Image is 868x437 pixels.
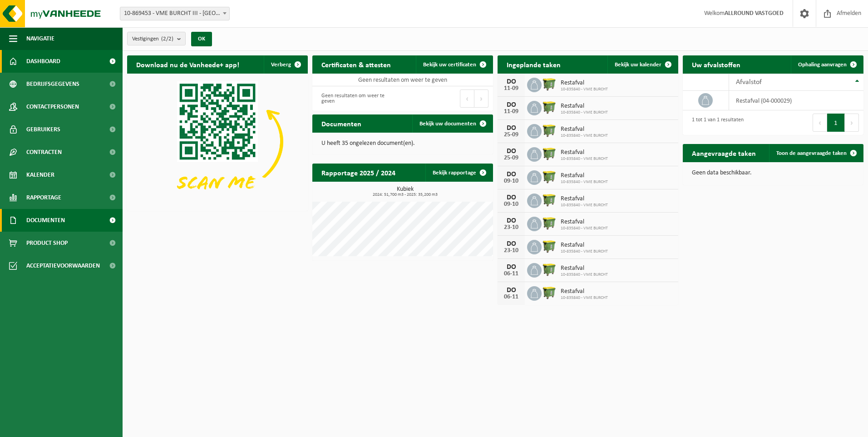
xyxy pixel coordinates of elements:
[502,248,520,254] div: 23-10
[264,55,307,74] button: Verberg
[317,193,493,197] span: 2024: 51,700 m3 - 2025: 35,200 m3
[502,263,520,271] div: DO
[769,144,863,162] a: Toon de aangevraagde taken
[561,288,608,295] span: Restafval
[502,194,520,201] div: DO
[460,89,474,108] button: Previous
[687,113,744,133] div: 1 tot 1 van 1 resultaten
[561,272,608,278] span: 10-835840 - VME BURCHT
[26,50,60,73] span: Dashboard
[127,55,248,73] h2: Download nu de Vanheede+ app!
[615,62,661,68] span: Bekijk uw kalender
[26,73,79,95] span: Bedrijfsgegevens
[26,95,79,118] span: Contactpersonen
[26,254,100,277] span: Acceptatievoorwaarden
[416,55,492,74] a: Bekijk uw certificaten
[271,62,291,68] span: Verberg
[502,224,520,231] div: 23-10
[561,242,608,249] span: Restafval
[502,294,520,300] div: 06-11
[776,150,847,156] span: Toon de aangevraagde taken
[321,140,484,147] p: U heeft 35 ongelezen document(en).
[813,114,827,132] button: Previous
[312,74,493,86] td: Geen resultaten om weer te geven
[312,164,404,181] h2: Rapportage 2025 / 2024
[425,164,492,182] a: Bekijk rapportage
[798,62,847,68] span: Ophaling aanvragen
[561,265,608,272] span: Restafval
[561,103,608,110] span: Restafval
[561,172,608,179] span: Restafval
[561,126,608,133] span: Restafval
[26,27,54,50] span: Navigatie
[502,148,520,155] div: DO
[498,55,570,73] h2: Ingeplande taken
[474,89,488,108] button: Next
[26,186,61,209] span: Rapportage
[502,217,520,224] div: DO
[729,91,863,110] td: restafval (04-000029)
[561,110,608,115] span: 10-835840 - VME BURCHT
[502,201,520,208] div: 09-10
[132,32,173,46] span: Vestigingen
[502,101,520,109] div: DO
[502,171,520,178] div: DO
[26,141,62,164] span: Contracten
[502,85,520,92] div: 11-09
[561,226,608,231] span: 10-835840 - VME BURCHT
[561,218,608,226] span: Restafval
[542,99,557,115] img: WB-1100-HPE-GN-50
[412,114,492,133] a: Bekijk uw documenten
[725,10,784,17] strong: ALLROUND VASTGOED
[542,76,557,92] img: WB-1100-HPE-GN-50
[502,109,520,115] div: 11-09
[692,170,854,176] p: Geen data beschikbaar.
[561,156,608,162] span: 10-835840 - VME BURCHT
[191,32,212,46] button: OK
[502,271,520,277] div: 06-11
[542,123,557,138] img: WB-1100-HPE-GN-50
[312,114,370,132] h2: Documenten
[120,7,229,20] span: 10-869453 - VME BURCHT III - AALST
[561,133,608,139] span: 10-835840 - VME BURCHT
[26,164,54,186] span: Kalender
[312,55,400,73] h2: Certificaten & attesten
[423,62,476,68] span: Bekijk uw certificaten
[683,144,765,162] h2: Aangevraagde taken
[317,89,398,109] div: Geen resultaten om weer te geven
[502,124,520,132] div: DO
[502,155,520,161] div: 25-09
[26,209,65,232] span: Documenten
[736,79,762,86] span: Afvalstof
[502,132,520,138] div: 25-09
[120,7,230,20] span: 10-869453 - VME BURCHT III - AALST
[542,238,557,254] img: WB-1100-HPE-GN-50
[827,114,845,132] button: 1
[502,240,520,248] div: DO
[502,178,520,184] div: 09-10
[502,78,520,85] div: DO
[542,285,557,300] img: WB-1100-HPE-GN-50
[683,55,750,73] h2: Uw afvalstoffen
[561,149,608,156] span: Restafval
[26,232,68,254] span: Product Shop
[561,203,608,208] span: 10-835840 - VME BURCHT
[542,146,557,161] img: WB-1100-HPE-GN-50
[419,121,476,127] span: Bekijk uw documenten
[161,36,173,42] count: (2/2)
[561,79,608,87] span: Restafval
[502,287,520,294] div: DO
[317,186,493,197] h3: Kubiek
[26,118,60,141] span: Gebruikers
[561,179,608,185] span: 10-835840 - VME BURCHT
[607,55,677,74] a: Bekijk uw kalender
[791,55,863,74] a: Ophaling aanvragen
[127,74,308,209] img: Download de VHEPlus App
[127,32,186,45] button: Vestigingen(2/2)
[561,249,608,254] span: 10-835840 - VME BURCHT
[542,262,557,277] img: WB-1100-HPE-GN-50
[561,195,608,203] span: Restafval
[542,192,557,208] img: WB-1100-HPE-GN-50
[542,169,557,184] img: WB-1100-HPE-GN-50
[845,114,859,132] button: Next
